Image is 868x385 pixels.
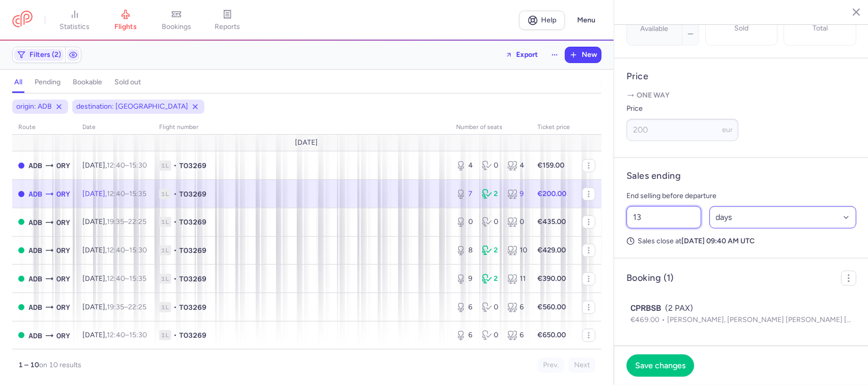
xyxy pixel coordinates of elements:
span: • [173,302,177,312]
span: statistics [60,22,90,31]
time: 19:35 [107,217,124,226]
h4: pending [35,78,61,87]
span: [DATE], [82,161,147,170]
span: • [173,330,177,340]
p: Sold [734,24,749,33]
span: – [107,246,147,254]
div: 2 [482,274,500,284]
span: ADB [28,302,42,313]
h4: sold out [114,78,141,87]
time: 12:40 [107,274,125,283]
div: 9 [456,274,474,284]
strong: €429.00 [537,246,566,254]
h4: Sales ending [626,170,681,182]
span: – [107,274,146,283]
a: Help [519,11,565,30]
span: 1L [159,189,171,199]
div: 0 [482,330,500,340]
span: TO3269 [179,161,206,171]
button: CPRBSB(2 PAX)€469.00[PERSON_NAME], [PERSON_NAME] [PERSON_NAME] [PERSON_NAME] [631,302,852,326]
button: Menu [571,11,602,30]
span: New [582,51,597,59]
strong: €159.00 [537,161,564,170]
a: reports [202,9,253,31]
th: number of seats [450,120,531,135]
span: ORY [56,302,70,313]
span: TO3269 [179,189,206,199]
strong: €560.00 [537,303,566,311]
span: 1L [159,302,171,312]
button: Export [499,47,545,63]
span: • [173,217,177,227]
span: TO3269 [179,217,206,227]
time: 19:35 [107,303,124,311]
span: ADB [28,273,42,284]
a: flights [100,9,151,31]
span: [DATE], [82,246,147,254]
input: ## [626,206,701,229]
span: destination: [GEOGRAPHIC_DATA] [76,102,188,112]
time: 12:40 [107,189,125,198]
span: ADB [28,245,42,256]
h4: all [14,78,22,87]
time: 15:35 [129,274,146,283]
span: Save changes [635,361,685,370]
time: 12:40 [107,161,125,170]
time: 12:40 [107,331,125,339]
span: reports [215,22,240,31]
span: [DATE], [82,189,146,198]
span: – [107,189,146,198]
span: ORY [56,160,70,171]
button: Save changes [626,355,694,377]
span: TO3269 [179,245,206,255]
strong: €390.00 [537,274,566,283]
th: Ticket price [531,120,576,135]
input: --- [626,119,738,141]
span: flights [114,22,137,31]
a: statistics [49,9,100,31]
time: 22:25 [128,303,146,311]
label: Price [626,103,738,115]
span: ORY [56,273,70,284]
p: Sales close at [626,237,856,246]
span: 1L [159,245,171,255]
span: TO3269 [179,274,206,284]
span: 1L [159,217,171,227]
div: 4 [507,161,525,171]
th: date [76,120,153,135]
span: 1L [159,330,171,340]
span: – [107,161,147,170]
span: 1L [159,274,171,284]
strong: €650.00 [537,331,566,339]
span: [DATE] [295,139,318,147]
div: 6 [456,330,474,340]
label: Available [640,25,668,33]
span: ORY [56,188,70,200]
span: ADB [28,188,42,200]
div: 6 [507,302,525,312]
div: 10 [507,245,525,255]
span: TO3269 [179,302,206,312]
span: ADB [28,330,42,341]
div: 6 [507,330,525,340]
p: End selling before departure [626,190,856,202]
span: Filters (2) [29,51,61,59]
time: 15:30 [129,331,147,339]
div: 0 [456,217,474,227]
span: – [107,303,146,311]
time: 15:30 [129,246,147,254]
span: [DATE], [82,274,146,283]
time: 12:40 [107,246,125,254]
span: 1L [159,161,171,171]
div: 0 [507,217,525,227]
div: 0 [482,161,500,171]
span: – [107,217,146,226]
span: bookings [162,22,191,31]
a: bookings [151,9,202,31]
div: (2 PAX) [631,302,852,314]
span: Help [542,16,557,24]
span: origin: ADB [16,102,52,112]
span: • [173,161,177,171]
h4: bookable [73,78,102,87]
span: ADB [28,160,42,171]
